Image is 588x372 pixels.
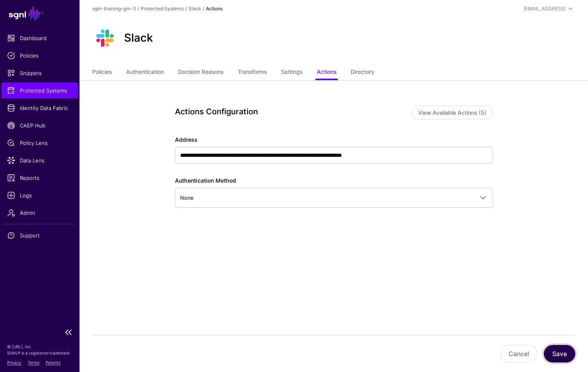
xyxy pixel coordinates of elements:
a: Settings [281,65,303,80]
a: Authentication [126,65,164,80]
span: None [180,195,194,201]
span: Support [7,231,72,239]
span: CAEP Hub [7,121,72,129]
a: Directory [351,65,375,80]
a: Transforms [238,65,267,80]
h3: Actions Configuration [175,107,405,116]
div: / [184,5,188,12]
p: SGNL® is a registered trademark [7,350,72,356]
a: Identity Data Fabric [2,100,78,116]
img: svg+xml;base64,PHN2ZyB3aWR0aD0iNjQiIGhlaWdodD0iNjQiIHZpZXdCb3g9IjAgMCA2NCA2NCIgZmlsbD0ibm9uZSIgeG... [92,25,118,51]
a: Patents [46,360,60,365]
a: Dashboard [2,30,78,46]
span: Data Lens [7,156,72,164]
span: Admin [7,209,72,217]
a: Terms [28,360,39,365]
a: Privacy [7,360,21,365]
a: Policies [92,65,112,80]
a: Logs [2,187,78,203]
a: Slack [188,6,201,12]
span: Snippets [7,69,72,77]
a: sgnl-training-gm-3 [92,6,136,12]
p: © [URL], Inc [7,343,72,350]
span: Identity Data Fabric [7,104,72,112]
div: [EMAIL_ADDRESS] [524,5,566,12]
a: Policy Lens [2,135,78,151]
button: Cancel [500,345,538,362]
a: Admin [2,205,78,221]
label: Authentication Method [175,176,236,185]
a: SGNL [5,5,75,22]
strong: Actions [206,6,223,12]
h2: Slack [124,31,153,45]
span: Protected Systems [7,87,72,94]
div: / [201,5,206,12]
a: Data Lens [2,152,78,168]
a: Snippets [2,65,78,81]
button: View Available Actions (5) [411,106,493,120]
a: Actions [317,65,336,80]
a: Protected Systems [2,83,78,98]
button: Save [544,345,575,362]
span: Policy Lens [7,139,72,147]
span: Reports [7,174,72,182]
span: Policies [7,52,72,60]
div: / [136,5,141,12]
a: CAEP Hub [2,118,78,133]
a: Policies [2,48,78,64]
span: Logs [7,191,72,199]
a: Protected Systems [141,6,184,12]
label: Address [175,135,198,144]
a: Decision Reasons [178,65,223,80]
a: Reports [2,170,78,186]
span: Dashboard [7,34,72,42]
